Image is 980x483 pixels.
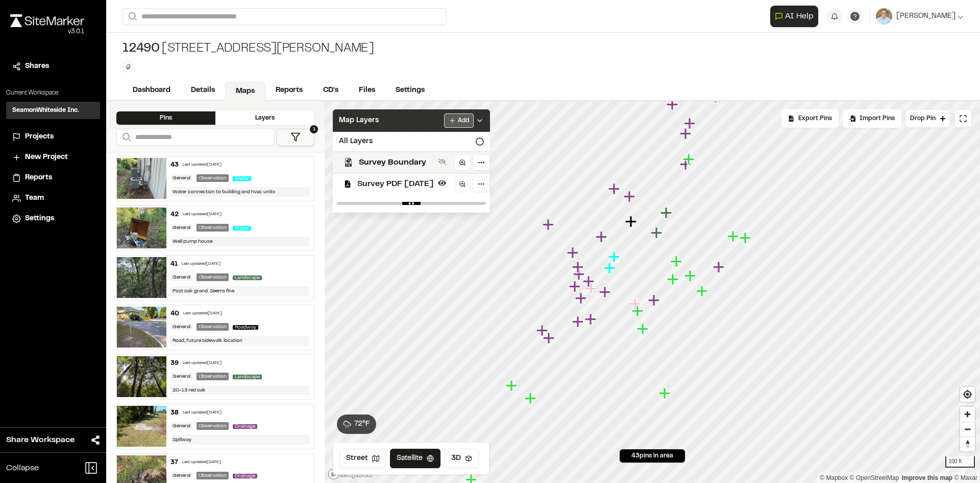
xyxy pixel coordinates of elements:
[798,114,832,123] span: Export Pins
[277,129,314,146] button: 1
[667,98,680,111] div: Map marker
[117,307,166,348] img: file
[197,323,229,331] div: Observation
[905,109,950,128] button: Drop Pin
[116,111,215,125] div: Pins
[960,407,975,422] button: Zoom in
[357,178,434,190] span: Survey PDF [DATE]
[390,449,440,468] button: Satellite
[197,472,229,479] div: Observation
[12,172,94,183] a: Reports
[506,379,519,393] div: Map marker
[902,474,952,481] a: Map feedback
[325,101,980,483] canvas: Map
[637,323,650,336] div: Map marker
[354,419,370,430] span: 72 ° F
[696,285,709,298] div: Map marker
[436,155,448,168] button: Show layer
[117,208,166,248] img: file
[233,424,257,429] span: Drainage
[945,456,975,468] div: 100 ft
[575,292,589,305] div: Map marker
[651,226,664,240] div: Map marker
[233,325,258,330] span: Roadway
[684,269,698,283] div: Map marker
[12,106,79,115] h3: SeamonWhiteside Inc.
[667,273,680,286] div: Map marker
[344,158,353,167] img: kml_black_icon64.png
[454,176,471,192] a: Zoom to layer
[12,213,94,224] a: Settings
[122,61,134,73] button: Edit Tags
[339,449,386,468] button: Street
[117,257,166,298] img: file
[170,174,192,182] div: General
[6,462,39,474] span: Collapse
[170,309,179,318] div: 40
[170,408,179,418] div: 38
[671,255,684,268] div: Map marker
[170,373,192,380] div: General
[170,359,179,368] div: 39
[25,61,49,72] span: Shares
[604,262,617,275] div: Map marker
[170,260,178,269] div: 41
[6,88,100,98] p: Current Workspace
[170,323,192,331] div: General
[233,375,262,379] span: Landscape
[182,261,220,267] div: Last updated [DATE]
[596,231,609,244] div: Map marker
[12,152,94,163] a: New Project
[781,109,839,128] div: No pins available to export
[25,152,68,163] span: New Project
[181,81,225,100] a: Details
[896,11,955,22] span: [PERSON_NAME]
[122,41,374,57] div: [STREET_ADDRESS][PERSON_NAME]
[197,174,229,182] div: Observation
[585,313,598,326] div: Map marker
[170,187,310,197] div: Water connection to building and hvac units
[349,81,385,100] a: Files
[525,392,538,405] div: Map marker
[960,437,975,451] span: Reset bearing to north
[333,132,490,151] div: All Layers
[625,215,639,228] div: Map marker
[659,387,672,400] div: Map marker
[910,114,936,123] span: Drop Pin
[117,356,166,397] img: file
[197,224,229,232] div: Observation
[265,81,313,100] a: Reports
[122,8,141,25] button: Search
[183,410,222,416] div: Last updated [DATE]
[170,422,192,430] div: General
[624,190,637,203] div: Map marker
[25,131,54,143] span: Projects
[6,434,75,446] span: Share Workspace
[215,111,314,125] div: Layers
[876,8,892,25] img: User
[10,14,84,27] img: rebrand.png
[727,230,741,243] div: Map marker
[710,91,723,104] div: Map marker
[12,131,94,143] a: Projects
[445,449,479,468] button: 3D
[122,81,181,100] a: Dashboard
[225,82,265,101] a: Maps
[820,474,848,481] a: Mapbox
[170,273,192,281] div: General
[960,422,975,436] span: Zoom out
[585,282,599,295] div: Map marker
[683,153,696,166] div: Map marker
[631,451,673,461] span: 43 pins in area
[660,206,674,220] div: Map marker
[543,218,556,232] div: Map marker
[608,250,622,264] div: Map marker
[25,213,54,224] span: Settings
[648,294,661,307] div: Map marker
[713,261,726,274] div: Map marker
[170,435,310,445] div: Spillway
[454,154,471,171] a: Zoom to layer
[233,226,251,231] span: Water
[444,113,474,128] button: Add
